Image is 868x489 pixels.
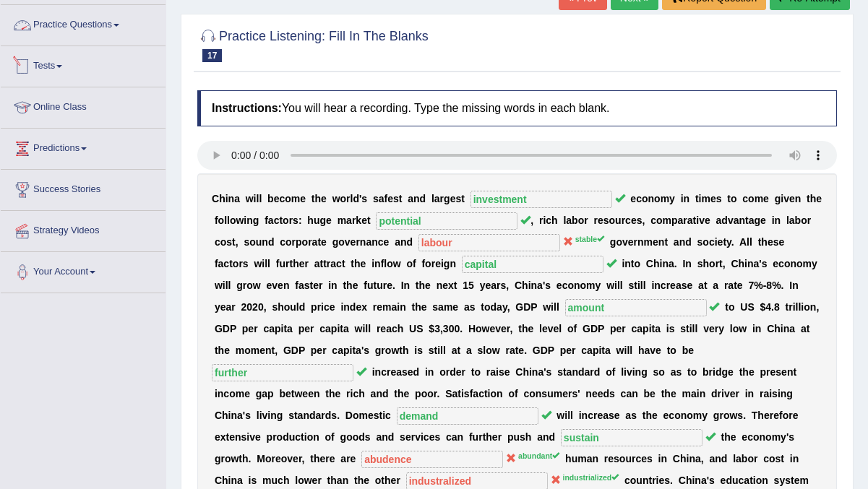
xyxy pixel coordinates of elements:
b: i [622,258,624,269]
b: h [810,193,817,204]
b: i [223,280,225,291]
b: c [336,258,342,269]
b: l [749,236,752,248]
b: r [356,236,359,248]
b: e [361,258,366,269]
b: t [664,236,668,248]
b: o [748,193,755,204]
b: s [697,236,703,248]
b: o [656,215,663,226]
b: s [243,258,249,269]
b: d [353,193,359,204]
b: o [220,236,227,248]
a: Practice Questions [1,5,166,41]
b: e [763,193,769,204]
b: e [299,258,305,269]
b: p [296,236,302,248]
b: t [723,236,726,248]
b: c [636,193,642,204]
b: l [267,258,270,269]
b: w [332,193,340,204]
b: r [239,258,242,269]
b: n [684,193,690,204]
b: h [293,258,299,269]
a: Online Class [1,87,166,124]
b: t [232,236,236,248]
b: i [660,258,663,269]
b: s [762,258,768,269]
b: t [807,193,810,204]
b: n [624,258,631,269]
b: m [661,193,669,204]
b: t [367,215,371,226]
b: s [603,215,609,226]
input: blank [470,191,612,208]
b: e [705,215,710,226]
b: a [687,215,693,226]
b: o [425,258,431,269]
b: C [731,258,738,269]
b: t [631,258,635,269]
b: w [236,215,244,226]
b: o [784,258,791,269]
b: e [760,215,766,226]
b: e [321,236,327,248]
b: , [236,236,239,248]
b: m [803,258,812,269]
b: u [615,215,622,226]
b: l [227,215,230,226]
input: blank [462,256,603,273]
b: n [637,236,644,248]
b: i [772,215,775,226]
b: l [351,193,353,204]
b: n [374,258,381,269]
b: t [695,193,699,204]
b: o [285,193,291,204]
b: u [256,236,262,248]
b: o [230,215,236,226]
b: g [319,215,326,226]
b: h [653,258,660,269]
b: c [742,193,748,204]
b: m [644,236,653,248]
b: o [387,258,393,269]
b: r [716,258,719,269]
a: Your Account [1,252,166,288]
b: o [233,258,239,269]
b: o [616,236,622,248]
b: ' [359,193,361,204]
b: t [311,193,315,204]
b: c [280,236,285,248]
b: Instructions: [212,102,282,114]
b: h [307,215,314,226]
b: s [455,193,461,204]
b: c [378,236,384,248]
b: u [279,258,285,269]
b: w [246,193,254,204]
b: s [293,215,298,226]
b: n [658,236,665,248]
b: n [662,258,669,269]
b: c [279,193,285,204]
b: r [539,215,543,226]
b: n [679,236,686,248]
b: l [384,258,387,269]
b: o [285,236,292,248]
b: c [650,215,656,226]
b: d [420,193,426,204]
b: l [786,215,789,226]
b: c [223,258,229,269]
b: d [406,236,413,248]
b: g [253,215,259,226]
b: n [775,215,781,226]
b: t [323,258,327,269]
b: o [709,258,716,269]
b: e [435,258,441,269]
b: l [747,236,749,248]
b: e [321,193,327,204]
b: o [338,236,345,248]
b: t [351,258,354,269]
b: h [739,258,745,269]
input: blank [418,234,560,251]
b: c [625,215,631,226]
